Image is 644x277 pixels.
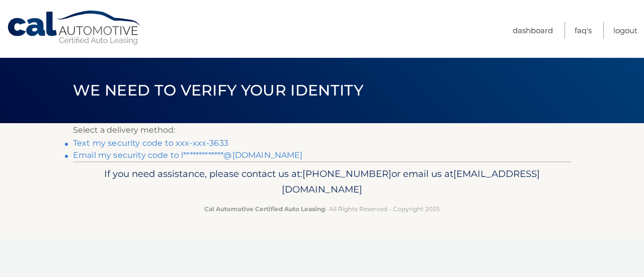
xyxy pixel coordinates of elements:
[73,123,571,137] p: Select a delivery method:
[513,22,553,39] a: Dashboard
[575,22,592,39] a: FAQ's
[73,81,363,100] span: We need to verify your identity
[613,22,637,39] a: Logout
[7,10,142,46] a: Cal Automotive
[79,166,565,198] p: If you need assistance, please contact us at: or email us at
[302,168,391,179] span: [PHONE_NUMBER]
[204,205,325,213] strong: Cal Automotive Certified Auto Leasing
[79,204,565,214] p: - All Rights Reserved - Copyright 2025
[73,138,228,148] a: Text my security code to xxx-xxx-3633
